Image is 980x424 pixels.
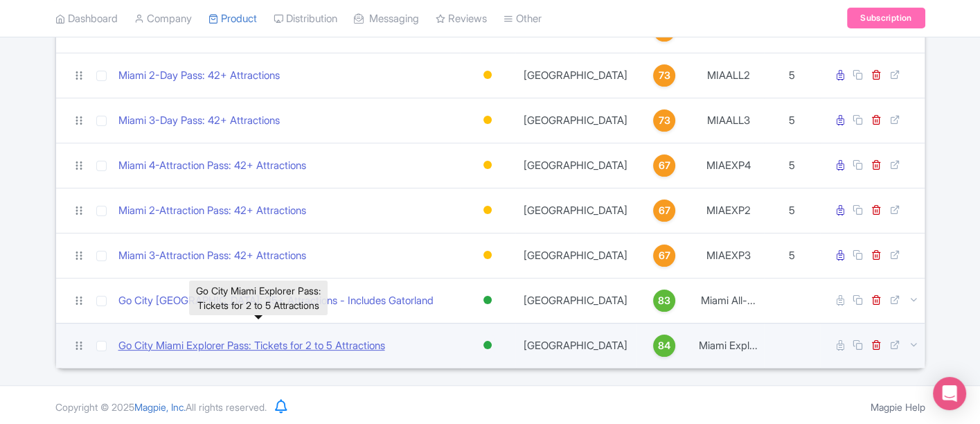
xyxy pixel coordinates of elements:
[693,323,764,368] td: Miami Expl...
[481,65,495,85] div: Building
[641,335,687,357] a: 84
[789,114,795,127] span: 5
[789,159,795,172] span: 5
[118,293,434,309] a: Go City [GEOGRAPHIC_DATA]: 35+ Attractions - Includes Gatorland
[515,233,636,278] td: [GEOGRAPHIC_DATA]
[641,64,687,87] a: 73
[933,377,966,410] div: Open Intercom Messenger
[659,68,670,83] span: 73
[789,69,795,82] span: 5
[481,245,495,265] div: Building
[641,290,687,312] a: 83
[118,158,306,174] a: Miami 4-Attraction Pass: 42+ Attractions
[481,110,495,130] div: Building
[871,401,925,413] a: Magpie Help
[47,400,275,414] div: Copyright © 2025 All rights reserved.
[641,109,687,132] a: 73
[189,281,328,315] div: Go City Miami Explorer Pass: Tickets for 2 to 5 Attractions
[118,203,306,219] a: Miami 2-Attraction Pass: 42+ Attractions
[789,204,795,217] span: 5
[515,143,636,188] td: [GEOGRAPHIC_DATA]
[659,113,670,128] span: 73
[118,113,280,129] a: Miami 3-Day Pass: 42+ Attractions
[659,203,670,218] span: 67
[641,200,687,222] a: 67
[515,323,636,368] td: [GEOGRAPHIC_DATA]
[481,290,495,310] div: Active
[658,338,670,353] span: 84
[118,338,385,354] a: Go City Miami Explorer Pass: Tickets for 2 to 5 Attractions
[481,335,495,355] div: Active
[693,98,764,143] td: MIAALL3
[847,8,925,29] a: Subscription
[515,188,636,233] td: [GEOGRAPHIC_DATA]
[134,401,186,413] span: Magpie, Inc.
[481,200,495,220] div: Building
[641,245,687,267] a: 67
[515,98,636,143] td: [GEOGRAPHIC_DATA]
[658,293,670,308] span: 83
[693,143,764,188] td: MIAEXP4
[693,278,764,323] td: Miami All-...
[693,233,764,278] td: MIAEXP3
[118,68,280,84] a: Miami 2-Day Pass: 42+ Attractions
[789,249,795,262] span: 5
[659,158,670,173] span: 67
[515,53,636,98] td: [GEOGRAPHIC_DATA]
[659,248,670,263] span: 67
[515,278,636,323] td: [GEOGRAPHIC_DATA]
[481,155,495,175] div: Building
[693,53,764,98] td: MIAALL2
[693,188,764,233] td: MIAEXP2
[641,154,687,177] a: 67
[118,248,306,264] a: Miami 3-Attraction Pass: 42+ Attractions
